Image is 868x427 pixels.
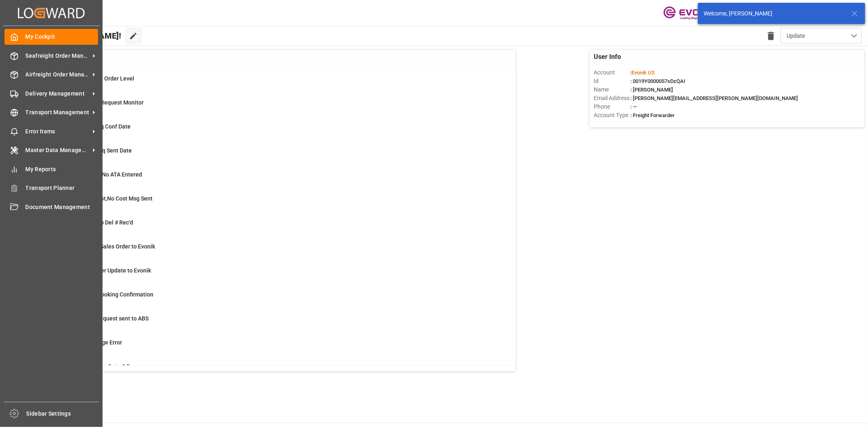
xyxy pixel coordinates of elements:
[632,70,655,76] span: Evonik US
[630,78,685,84] span: : 0019Y0000057sDzQAI
[26,165,98,174] span: My Reports
[26,127,90,136] span: Error Items
[42,362,505,379] a: 36TU: PGI Missing - Cut < 3 Days
[42,194,505,211] a: 28ETD>3 Days Past,No Cost Msg SentShipment
[594,85,630,94] span: Name
[663,6,716,20] img: Evonik-brand-mark-Deep-Purple-RGB.jpeg_1700498283.jpeg
[42,98,505,115] a: 0Scorecard Bkg Request MonitorShipment
[4,161,98,177] a: My Reports
[62,99,144,106] span: Scorecard Bkg Request Monitor
[630,87,673,93] span: : [PERSON_NAME]
[26,184,98,192] span: Transport Planner
[62,267,151,274] span: Error Sales Order Update to Evonik
[630,104,637,110] span: : —
[594,111,630,120] span: Account Type
[4,29,98,45] a: My Cockpit
[62,291,153,298] span: ABS: Missing Booking Confirmation
[26,52,90,60] span: Seafreight Order Management
[42,170,505,187] a: 4ETA > 10 Days , No ATA EnteredShipment
[630,95,798,101] span: : [PERSON_NAME][EMAIL_ADDRESS][PERSON_NAME][DOMAIN_NAME]
[42,290,505,307] a: 27ABS: Missing Booking ConfirmationShipment
[42,74,505,91] a: 0MOT Missing at Order LevelSales Order-IVPO
[787,32,805,40] span: Update
[630,70,655,76] span: :
[26,146,90,155] span: Master Data Management
[42,146,505,163] a: 2ABS: No Bkg Req Sent DateShipment
[62,315,149,322] span: Pending Bkg Request sent to ABS
[26,108,90,117] span: Transport Management
[704,9,844,18] div: Welcome, [PERSON_NAME]
[4,180,98,196] a: Transport Planner
[26,70,90,79] span: Airfreight Order Management
[594,102,630,111] span: Phone
[42,122,505,139] a: 23ABS: No Init Bkg Conf DateShipment
[26,33,98,41] span: My Cockpit
[4,199,98,215] a: Document Management
[594,68,630,77] span: Account
[42,314,505,331] a: 2Pending Bkg Request sent to ABSShipment
[594,94,630,102] span: Email Address
[42,266,505,283] a: 0Error Sales Order Update to EvonikShipment
[62,243,155,250] span: Error on Initial Sales Order to Evonik
[42,338,505,355] a: 1Mainleg Message ErrorShipment
[34,28,121,44] span: Hello [PERSON_NAME]!
[594,77,630,85] span: Id
[26,410,99,418] span: Sidebar Settings
[781,28,862,44] button: open menu
[26,203,98,211] span: Document Management
[630,112,675,118] span: : Freight Forwarder
[42,242,505,259] a: 1Error on Initial Sales Order to EvonikShipment
[62,195,153,202] span: ETD>3 Days Past,No Cost Msg Sent
[594,52,621,62] span: User Info
[26,89,90,98] span: Delivery Management
[42,218,505,235] a: 4ETD < 3 Days,No Del # Rec'dShipment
